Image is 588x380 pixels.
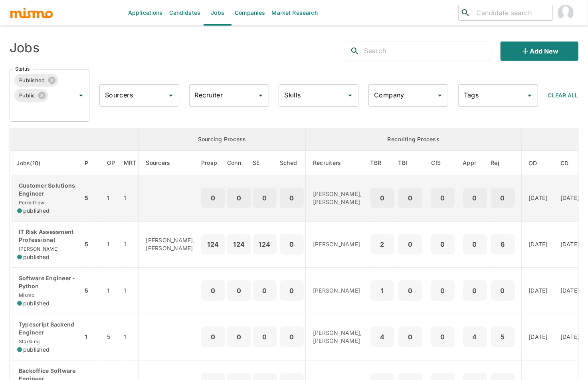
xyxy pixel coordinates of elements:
[122,151,139,175] th: Market Research Total
[122,175,139,222] td: 1
[75,90,87,101] button: Open
[17,228,76,244] p: IT Risk Assessment Professional
[345,42,364,61] button: search
[494,239,512,250] p: 6
[23,207,49,215] span: published
[83,267,101,314] td: 5
[14,74,58,87] div: Published
[10,7,53,19] img: logo
[17,338,40,344] span: Starsling
[374,192,391,204] p: 0
[402,331,419,342] p: 0
[554,221,586,267] td: [DATE]
[101,175,122,222] td: 1
[494,192,512,204] p: 0
[560,158,579,168] span: CD
[554,151,586,175] th: Created At
[521,221,554,267] td: [DATE]
[466,239,484,250] p: 0
[313,287,362,295] p: [PERSON_NAME]
[466,192,484,204] p: 0
[494,331,512,342] p: 5
[256,331,273,342] p: 0
[10,40,40,56] h4: Jobs
[524,90,535,101] button: Open
[204,331,222,342] p: 0
[402,285,419,296] p: 0
[434,285,451,296] p: 0
[101,221,122,267] td: 1
[139,128,306,151] th: Sourcing Process
[283,239,301,250] p: 0
[15,65,30,72] label: Status
[424,151,461,175] th: Client Interview Scheduled
[230,285,248,296] p: 0
[139,151,201,175] th: Sourcers
[501,42,578,61] button: Add new
[434,90,445,101] button: Open
[122,314,139,360] td: 1
[473,7,550,18] input: Candidate search
[283,331,301,342] p: 0
[306,128,522,151] th: Recruiting Process
[434,331,451,342] p: 0
[374,331,391,342] p: 4
[278,151,306,175] th: Sched
[494,285,512,296] p: 0
[374,285,391,296] p: 1
[83,221,101,267] td: 5
[23,253,49,261] span: published
[83,151,101,175] th: Priority
[230,331,248,342] p: 0
[255,90,266,101] button: Open
[374,239,391,250] p: 2
[14,89,48,102] div: Public
[521,175,554,222] td: [DATE]
[434,239,451,250] p: 0
[227,151,251,175] th: Connections
[230,192,248,204] p: 0
[204,239,222,250] p: 124
[230,239,248,250] p: 124
[396,151,424,175] th: To Be Interviewed
[17,292,36,298] span: Mismo.
[283,192,301,204] p: 0
[165,90,176,101] button: Open
[256,239,273,250] p: 124
[251,151,278,175] th: Sent Emails
[306,151,368,175] th: Recruiters
[521,267,554,314] td: [DATE]
[204,192,222,204] p: 0
[83,314,101,360] td: 1
[17,321,76,336] p: Typescript Backend Engineer
[489,151,522,175] th: Rejected
[101,267,122,314] td: 1
[521,151,554,175] th: Onboarding Date
[85,158,99,168] span: P
[23,299,49,307] span: published
[344,90,356,101] button: Open
[23,346,49,354] span: published
[101,314,122,360] td: 5
[17,246,59,252] span: [PERSON_NAME]
[14,76,50,85] span: Published
[402,192,419,204] p: 0
[521,314,554,360] td: [DATE]
[554,267,586,314] td: [DATE]
[434,192,451,204] p: 0
[17,200,45,206] span: Permitflow
[146,236,195,252] p: [PERSON_NAME], [PERSON_NAME]
[122,267,139,314] td: 1
[201,151,227,175] th: Prospects
[283,285,301,296] p: 0
[554,175,586,222] td: [DATE]
[461,151,489,175] th: Approved
[14,91,40,100] span: Public
[256,192,273,204] p: 0
[101,151,122,175] th: Open Positions
[558,5,574,21] img: Carmen Vilachá
[122,221,139,267] td: 1
[83,175,101,222] td: 5
[364,45,491,57] input: Search
[256,285,273,296] p: 0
